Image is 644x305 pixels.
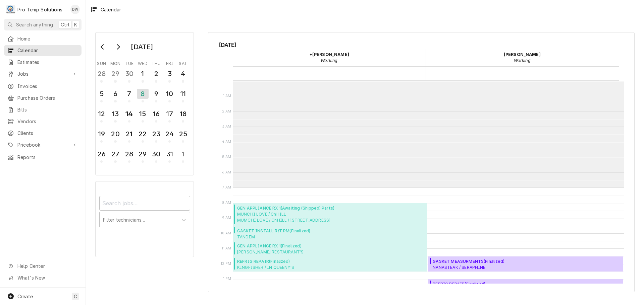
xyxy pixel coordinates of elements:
[220,154,233,160] span: 5 AM
[309,52,349,57] strong: *[PERSON_NAME]
[4,57,82,68] a: Estimates
[95,181,194,257] div: Calendar Filters
[17,141,68,148] span: Pricebook
[233,226,427,241] div: GASKET INSTALL R/T PM(Finalized)TANDEMTANDEM / [GEOGRAPHIC_DATA] / [STREET_ADDRESS]
[237,234,346,239] span: TANDEM TANDEM / [GEOGRAPHIC_DATA] / [STREET_ADDRESS]
[433,264,548,270] span: NANASTEAK / SERAPHINE NANASTEAK / DUR / [STREET_ADDRESS][PERSON_NAME]
[124,69,135,79] div: 30
[514,58,531,63] em: Working
[220,124,233,129] span: 3 AM
[96,89,107,99] div: 5
[99,190,190,234] div: Calendar Filters
[233,226,427,241] div: [Service] GASKET INSTALL R/T PM TANDEM TANDEM / CARRBORO / 200 N Greensboro St, Carrboro, NC 2751...
[237,258,356,264] span: REFRIG REPAIR ( Finalized )
[138,109,148,119] div: 15
[219,261,233,266] span: 12 PM
[4,128,82,139] a: Clients
[178,149,188,159] div: 1
[137,89,149,99] div: 8
[136,59,149,67] th: Wednesday
[17,94,78,101] span: Purchase Orders
[138,129,148,139] div: 22
[17,70,68,77] span: Jobs
[237,228,346,234] span: GASKET INSTALL R/T PM ( Finalized )
[178,129,188,139] div: 25
[237,205,334,211] span: GEN APPLIANCE RX 1 ( Awaiting (Shipped) Parts )
[110,149,120,159] div: 27
[4,152,82,163] a: Reports
[151,69,161,79] div: 2
[17,262,77,270] span: Help Center
[428,256,623,272] div: GASKET MEASURMENTS(Finalized)NANASTEAK / SERAPHINENANASTEAK / DUR / [STREET_ADDRESS][PERSON_NAME]
[426,49,619,66] div: Dakota Williams - Working
[178,89,188,99] div: 11
[233,49,426,66] div: *Kevin Williams - Working
[208,32,635,292] div: Calendar Calendar
[176,59,190,67] th: Saturday
[17,47,78,54] span: Calendar
[122,59,136,67] th: Tuesday
[17,59,78,66] span: Estimates
[219,41,624,49] span: [DATE]
[220,215,233,221] span: 9 AM
[17,274,77,281] span: What's New
[17,118,78,125] span: Vendors
[110,89,120,99] div: 6
[4,68,82,79] a: Go to Jobs
[151,89,161,99] div: 9
[151,149,161,159] div: 30
[164,109,175,119] div: 17
[6,5,15,14] div: Pro Temp Solutions's Avatar
[70,5,80,14] div: Dana Williams's Avatar
[96,149,107,159] div: 26
[220,170,233,175] span: 6 AM
[428,256,623,272] div: [Service] GASKET MEASURMENTS NANASTEAK / SERAPHINE NANASTEAK / DUR / 345 Blackwell St, Durham, NC...
[237,211,334,223] span: MUNCHI LOVE / ChHILL MUMCHI LOVE / ChHILL / [STREET_ADDRESS]
[74,21,77,28] span: K
[237,249,327,254] span: [PERSON_NAME] RESTAURANT'S [PERSON_NAME] / DUR / [STREET_ADDRESS]
[17,130,78,137] span: Clients
[17,35,78,42] span: Home
[96,42,109,52] button: Go to previous month
[164,89,175,99] div: 10
[17,154,78,161] span: Reports
[4,272,82,283] a: Go to What's New
[128,41,155,53] div: [DATE]
[237,243,327,249] span: GEN APPLIANCE RX 1 ( Finalized )
[17,6,62,13] div: Pro Temp Solutions
[110,109,120,119] div: 13
[504,52,541,57] strong: [PERSON_NAME]
[96,69,107,79] div: 28
[221,276,233,282] span: 1 PM
[151,129,161,139] div: 23
[96,109,107,119] div: 12
[433,281,525,287] span: REFRIG REPAIR ( Finalized )
[4,139,82,150] a: Go to Pricebook
[17,106,78,113] span: Bills
[220,109,233,114] span: 2 AM
[6,5,15,14] div: P
[4,45,82,56] a: Calendar
[164,149,175,159] div: 31
[124,109,135,119] div: 14
[150,59,163,67] th: Thursday
[233,203,427,226] div: GEN APPLIANCE RX 1(Awaiting (Shipped) Parts)MUNCHI LOVE / ChHILLMUMCHI LOVE / ChHILL / [STREET_AD...
[124,149,135,159] div: 28
[74,293,77,300] span: C
[4,81,82,92] a: Invoices
[111,42,125,52] button: Go to next month
[4,116,82,127] a: Vendors
[220,200,233,206] span: 8 AM
[178,109,188,119] div: 18
[433,258,548,264] span: GASKET MEASURMENTS ( Finalized )
[151,109,161,119] div: 16
[4,104,82,115] a: Bills
[4,19,82,30] button: Search anythingCtrlK
[233,203,427,226] div: [Service] GEN APPLIANCE RX 1 MUNCHI LOVE / ChHILL MUMCHI LOVE / ChHILL / 50221 Governors Dr, Chap...
[221,185,233,190] span: 7 AM
[163,59,176,67] th: Friday
[219,231,233,236] span: 10 AM
[138,149,148,159] div: 29
[237,264,356,270] span: KINGFISHER / IN QUEENY'S KINGFISHER / QUEENY'S BASEMENT / [STREET_ADDRESS]
[233,256,427,272] div: [Service] REFRIG REPAIR KINGFISHER / IN QUEENY'S KINGFISHER / QUEENY'S BASEMENT / 321 E Chapel Hi...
